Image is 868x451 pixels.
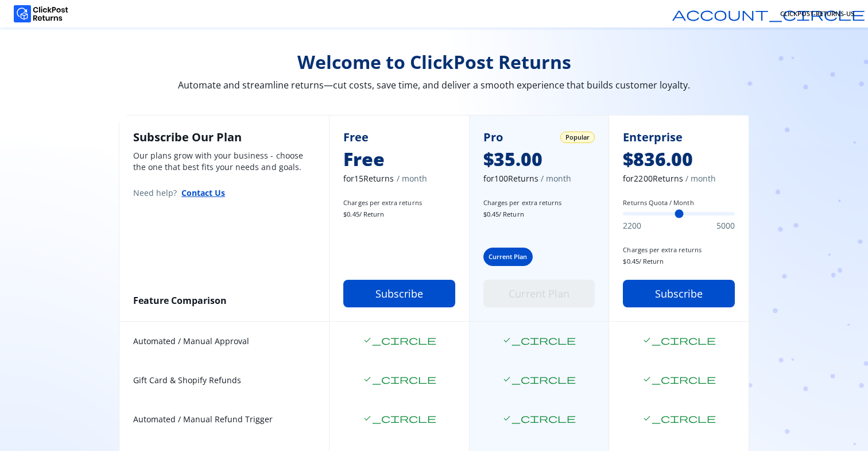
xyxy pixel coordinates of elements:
span: check_circle [363,375,436,384]
h2: Subscribe Our Plan [133,129,315,145]
label: Returns Quota / Month [623,198,735,207]
span: Popular [565,133,590,142]
span: check_circle [363,414,436,423]
span: $35.00 [483,148,595,171]
button: Subscribe [623,280,735,307]
span: Automated / Manual Approval [133,336,315,347]
button: Subscribe [343,280,455,307]
span: Pro [483,129,503,145]
span: / month [685,173,716,184]
span: $ 0.45 / Return [623,257,735,266]
span: 2200 [623,220,641,232]
span: Free [343,129,369,145]
span: Automated / Manual Refund Trigger [133,414,315,425]
span: $ 0.45 / Return [343,210,455,219]
span: check_circle [502,375,576,384]
span: Welcome to ClickPost Returns [119,51,749,74]
span: Need help? [133,187,177,199]
span: $836.00 [623,148,735,171]
button: Current Plan [483,280,595,307]
span: Charges per extra returns [623,245,735,255]
span: / month [541,173,571,184]
span: for 100 Returns [483,173,595,184]
span: for 15 Returns [343,173,455,184]
p: Our plans grow with your business - choose the one that best fits your needs and goals. [133,150,315,173]
img: Logo [14,5,68,22]
span: Current Plan [489,252,528,261]
span: check_circle [642,414,716,423]
span: Charges per extra returns [343,198,455,207]
button: Contact Us [181,187,225,199]
span: CLICKPOST-RETURNS-US [780,9,854,18]
span: Enterprise [623,129,683,145]
span: check_circle [502,414,576,423]
span: account_circle [672,7,865,21]
span: Free [343,148,455,171]
span: 5000 [716,220,735,232]
span: Charges per extra returns [483,198,595,207]
span: check_circle [502,336,576,345]
span: Feature Comparison [133,294,227,307]
span: Gift Card & Shopify Refunds [133,375,315,386]
span: for 2200 Returns [623,173,735,184]
span: $ 0.45 / Return [483,210,595,219]
span: check_circle [363,336,436,345]
span: / month [397,173,427,184]
span: check_circle [642,336,716,345]
span: check_circle [642,375,716,384]
span: Automate and streamline returns—cut costs, save time, and deliver a smooth experience that builds... [119,78,749,92]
